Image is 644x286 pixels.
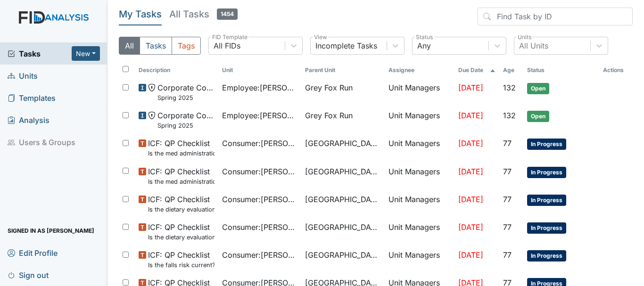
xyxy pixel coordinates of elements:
small: Is the falls risk current? (document the date in the comment section) [148,261,215,270]
th: Toggle SortBy [135,62,218,78]
th: Toggle SortBy [218,62,302,78]
span: [DATE] [458,250,483,260]
span: Consumer : [PERSON_NAME][GEOGRAPHIC_DATA] [222,166,298,177]
span: [GEOGRAPHIC_DATA] [305,194,381,205]
span: ICF: QP Checklist Is the med administration assessment current? (document the date in the comment... [148,166,215,186]
a: Tasks [8,48,72,59]
span: ICF: QP Checklist Is the med administration assessment current? (document the date in the comment... [148,138,215,158]
span: [DATE] [458,83,483,92]
span: [DATE] [458,167,483,176]
th: Toggle SortBy [499,62,523,78]
small: Spring 2025 [157,121,215,130]
div: All Units [519,40,548,51]
span: ICF: QP Checklist Is the dietary evaluation current? (document the date in the comment section) [148,194,215,214]
span: 77 [503,139,512,148]
span: [GEOGRAPHIC_DATA] [305,166,381,177]
span: [GEOGRAPHIC_DATA] [305,138,381,149]
span: ICF: QP Checklist Is the falls risk current? (document the date in the comment section) [148,249,215,270]
span: 77 [503,250,512,260]
button: All [119,37,140,55]
th: Toggle SortBy [454,62,499,78]
span: 132 [503,83,516,92]
span: [GEOGRAPHIC_DATA] [305,221,381,233]
span: [GEOGRAPHIC_DATA] [305,249,381,261]
span: [DATE] [458,139,483,148]
span: 77 [503,195,512,204]
span: [DATE] [458,195,483,204]
th: Assignee [385,62,454,78]
div: Incomplete Tasks [315,40,377,51]
td: Unit Managers [385,134,454,162]
span: In Progress [527,250,566,261]
span: Grey Fox Run [305,82,353,93]
td: Unit Managers [385,218,454,245]
small: Is the med administration assessment current? (document the date in the comment section) [148,177,215,186]
input: Find Task by ID [478,8,633,25]
th: Toggle SortBy [523,62,599,78]
div: All FIDs [214,40,240,51]
button: New [72,46,100,61]
span: Analysis [8,113,50,127]
span: 1454 [217,8,238,20]
span: Edit Profile [8,245,58,260]
span: In Progress [527,222,566,234]
small: Is the dietary evaluation current? (document the date in the comment section) [148,205,215,214]
span: Signed in as [PERSON_NAME] [8,223,94,238]
span: Consumer : [PERSON_NAME] [222,194,298,205]
span: In Progress [527,139,566,150]
td: Unit Managers [385,162,454,190]
span: [DATE] [458,111,483,120]
span: Employee : [PERSON_NAME] [222,82,298,93]
th: Actions [599,62,633,78]
span: Grey Fox Run [305,110,353,121]
small: Spring 2025 [157,93,215,102]
span: In Progress [527,167,566,178]
span: Consumer : [PERSON_NAME] [222,249,298,261]
span: Templates [8,90,56,105]
span: Open [527,111,549,122]
th: Toggle SortBy [301,62,385,78]
span: ICF: QP Checklist Is the dietary evaluation current? (document the date in the comment section) [148,221,215,242]
span: [DATE] [458,222,483,232]
td: Unit Managers [385,245,454,273]
h5: My Tasks [119,8,162,21]
span: Corporate Compliance Spring 2025 [157,110,215,130]
td: Unit Managers [385,106,454,134]
small: Is the med administration assessment current? (document the date in the comment section) [148,149,215,158]
small: Is the dietary evaluation current? (document the date in the comment section) [148,233,215,242]
span: 132 [503,111,516,120]
span: Consumer : [PERSON_NAME] [222,138,298,149]
span: 77 [503,222,512,232]
span: Sign out [8,268,49,282]
span: Open [527,83,549,94]
h5: All Tasks [169,8,238,21]
td: Unit Managers [385,78,454,106]
span: Consumer : [PERSON_NAME] [222,221,298,233]
span: Units [8,68,38,83]
div: Any [417,40,431,51]
span: 77 [503,167,512,176]
span: Employee : [PERSON_NAME][GEOGRAPHIC_DATA] [222,110,298,121]
input: Toggle All Rows Selected [123,66,129,72]
div: Type filter [119,37,201,55]
span: In Progress [527,195,566,206]
td: Unit Managers [385,190,454,218]
button: Tags [172,37,201,55]
button: Tasks [140,37,172,55]
span: Corporate Compliance Spring 2025 [157,82,215,102]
